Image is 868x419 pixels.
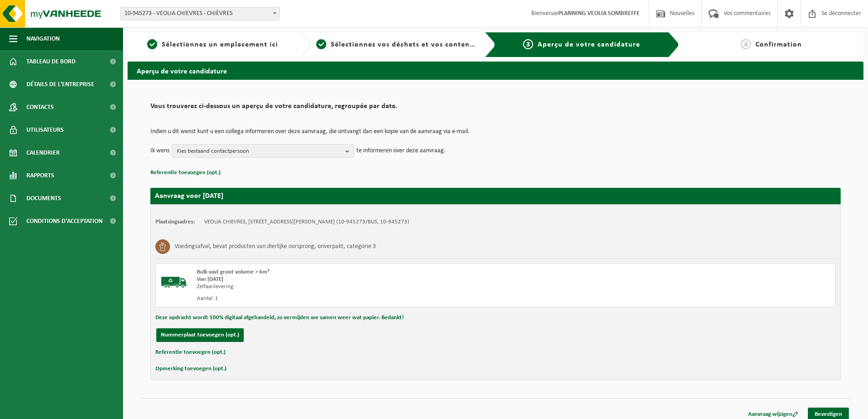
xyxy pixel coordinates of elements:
[150,144,169,158] p: Ik wens
[356,144,446,158] p: te informeren over deze aanvraag.
[197,295,532,302] div: Aantal: 1
[197,283,532,290] div: Zelfaanlevering
[26,104,54,111] font: Contacts
[150,129,841,135] p: Indien u dit wenst kunt u een collega informeren over deze aanvraag, die ontvangt dan een kopie v...
[155,363,226,375] button: Opmerking toevoegen (opt.)
[531,10,558,17] font: Bienvenue
[26,150,60,156] font: Calendrier
[155,347,226,358] button: Referentie toevoegen (opt.)
[538,41,640,48] font: Aperçu de votre candidature
[160,269,188,296] img: BL-SO-LV.png
[197,269,269,275] span: Bulk vast groot volume > 6m³
[155,192,223,200] strong: Aanvraag voor [DATE]
[331,41,485,48] font: Sélectionnez vos déchets et vos conteneurs
[155,219,195,225] strong: Plaatsingsadres:
[558,10,640,17] font: PLANNING VEOLIA SOMBREFFE
[177,145,342,158] span: Kies bestaand contactpersoon
[316,39,478,50] a: 2Sélectionnez vos déchets et vos conteneurs
[150,103,397,110] font: Vous trouverez ci-dessous un aperçu de votre candidature, regroupée par date.
[26,172,54,179] font: Rapports
[121,7,279,20] span: 10-945273 - VEOLIA CHIEVRES - CHIÈVRES
[150,41,154,48] font: 1
[26,195,61,202] font: Documents
[156,328,244,342] button: Nummerplaat toevoegen (opt.)
[526,41,530,48] font: 3
[155,312,404,324] button: Deze opdracht wordt 100% digitaal afgehandeld, zo vermijden we samen weer wat papier. Bedankt!
[724,10,770,17] font: Vos commentaires
[175,239,376,254] h3: Voedingsafval, bevat producten van dierlijke oorsprong, onverpakt, categorie 3
[744,41,748,48] font: 4
[822,10,861,17] font: Se déconnecter
[137,68,227,75] font: Aperçu de votre candidature
[124,10,232,17] font: 10-945273 - VEOLIA CHIEVRES - CHIÈVRES
[150,167,221,179] button: Referentie toevoegen (opt.)
[172,144,354,158] button: Kies bestaand contactpersoon
[26,81,94,88] font: Détails de l'entreprise
[670,10,694,17] font: Nouvelles
[132,39,293,50] a: 1Sélectionnez un emplacement ici
[197,276,223,282] strong: Van [DATE]
[319,41,323,48] font: 2
[162,41,278,48] font: Sélectionnez un emplacement ici
[26,36,60,42] font: Navigation
[204,218,409,226] td: VEOLIA CHIEVRES, [STREET_ADDRESS][PERSON_NAME] (10-945273/BUS, 10-945273)
[120,7,280,21] span: 10-945273 - VEOLIA CHIEVRES - CHIÈVRES
[755,41,802,48] font: Confirmation
[26,58,76,65] font: Tableau de bord
[26,218,103,225] font: Conditions d'acceptation
[26,127,64,134] font: Utilisateurs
